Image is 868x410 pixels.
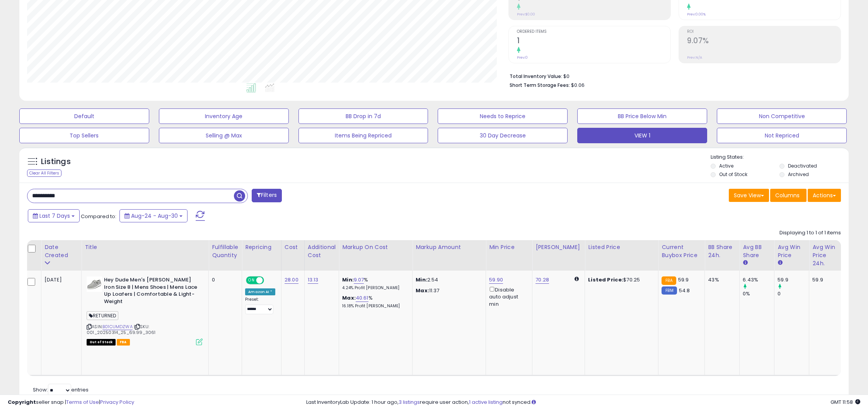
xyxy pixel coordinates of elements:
span: Ordered Items [517,30,670,34]
a: 1 active listing [469,398,503,406]
span: ROI [687,30,841,34]
strong: Max: [416,287,429,294]
button: BB Price Below Min [577,108,707,124]
div: 6.43% [743,276,774,283]
li: $0 [510,71,835,80]
span: Columns [775,191,800,199]
button: Needs to Reprice [438,108,568,124]
b: Hey Dude Men's [PERSON_NAME] Iron Size 8 | Mens Shoes | Mens Lace Up Loafers | Comfortable & Ligh... [104,276,198,307]
div: 59.9 [778,276,809,283]
div: Min Price [489,243,529,251]
div: Additional Cost [308,243,336,259]
label: Out of Stock [719,171,747,178]
div: BB Share 24h. [708,243,736,259]
div: [DATE] [44,276,75,283]
span: Show: entries [33,386,89,393]
b: Listed Price: [588,276,623,283]
small: FBM [662,286,677,295]
small: Avg Win Price. [778,259,782,266]
a: 59.90 [489,276,503,284]
button: Columns [770,189,807,202]
a: 13.13 [308,276,319,284]
label: Archived [788,171,809,178]
a: 70.28 [535,276,549,284]
button: Top Sellers [19,128,149,143]
div: Preset: [245,297,275,314]
div: Cost [285,243,301,251]
button: Selling @ Max [159,128,289,143]
h5: Listings [41,156,71,167]
button: 30 Day Decrease [438,128,568,143]
span: ON [247,277,256,284]
div: Amazon AI * [245,288,275,295]
div: 59.9 [812,276,838,283]
div: 0% [743,290,774,297]
div: 43% [708,276,733,283]
a: 9.07 [354,276,364,284]
div: Clear All Filters [27,169,61,177]
span: 2025-09-7 11:58 GMT [830,398,860,406]
span: 59.9 [678,276,689,283]
strong: Copyright [8,398,36,406]
b: Max: [342,294,356,302]
span: Last 7 Days [39,212,70,220]
label: Active [719,163,733,169]
div: Listed Price [588,243,655,251]
img: 51762yQbgIL._SL40_.jpg [87,276,102,292]
div: Date Created [44,243,78,259]
small: Prev: $0.00 [517,12,535,17]
b: Min: [342,276,354,283]
a: Privacy Policy [100,398,134,406]
th: The percentage added to the cost of goods (COGS) that forms the calculator for Min & Max prices. [339,240,413,271]
p: 11.37 [416,287,480,294]
span: RETURNED [87,311,118,320]
div: Markup Amount [416,243,483,251]
label: Deactivated [788,163,817,169]
div: $70.25 [588,276,652,283]
div: Disable auto adjust min [489,285,526,308]
b: Short Term Storage Fees: [510,82,570,88]
small: Avg BB Share. [743,259,747,266]
a: 28.00 [285,276,298,284]
span: OFF [263,277,275,284]
div: Fulfillable Quantity [212,243,239,259]
small: FBA [662,276,676,285]
button: Inventory Age [159,108,289,124]
div: Avg BB Share [743,243,771,259]
div: Last InventoryLab Update: 1 hour ago, require user action, not synced. [306,399,860,406]
p: 16.18% Profit [PERSON_NAME] [342,303,406,309]
button: Default [19,108,149,124]
h2: 9.07% [687,36,841,47]
div: % [342,295,406,309]
strong: Min: [416,276,427,283]
p: 2.54 [416,276,480,283]
div: Displaying 1 to 1 of 1 items [779,229,841,237]
p: 4.24% Profit [PERSON_NAME] [342,285,406,291]
div: Avg Win Price [778,243,806,259]
button: Non Competitive [717,108,847,124]
button: VIEW 1 [577,128,707,143]
div: seller snap | | [8,399,134,406]
a: Terms of Use [66,398,99,406]
span: Aug-24 - Aug-30 [131,212,178,220]
div: % [342,276,406,291]
div: Avg Win Price 24h. [812,243,841,268]
button: Actions [808,189,841,202]
div: Markup on Cost [342,243,409,251]
button: Filters [252,189,282,202]
div: Current Buybox Price [662,243,701,259]
div: 0 [212,276,236,283]
button: Items Being Repriced [298,128,428,143]
div: [PERSON_NAME] [535,243,582,251]
div: Repricing [245,243,278,251]
a: 40.61 [356,294,368,302]
div: ASIN: [87,276,203,344]
button: BB Drop in 7d [298,108,428,124]
span: Compared to: [81,213,116,220]
span: 54.8 [679,287,690,294]
small: Prev: N/A [687,55,702,60]
h2: 1 [517,36,670,47]
button: Not Repriced [717,128,847,143]
a: 3 listings [399,398,420,406]
button: Last 7 Days [28,209,80,222]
